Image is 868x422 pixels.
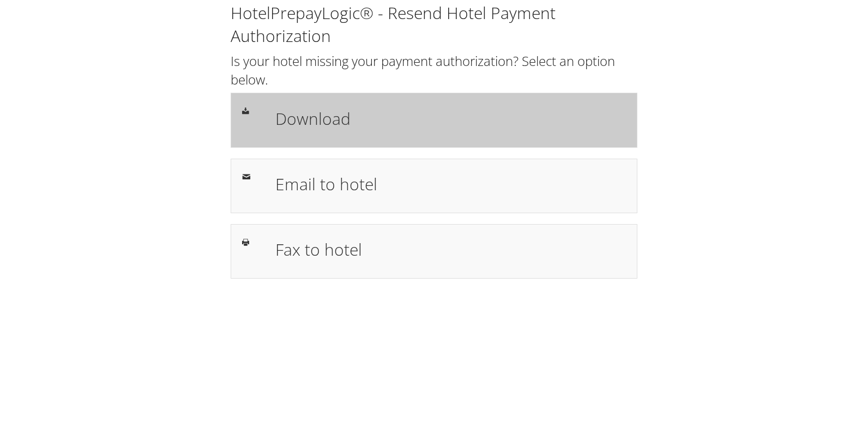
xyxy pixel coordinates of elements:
[231,93,637,147] a: Download
[231,52,637,88] h2: Is your hotel missing your payment authorization? Select an option below.
[231,159,637,213] a: Email to hotel
[231,224,637,279] a: Fax to hotel
[275,106,626,131] h1: Download
[275,172,626,196] h1: Email to hotel
[275,237,626,262] h1: Fax to hotel
[231,2,637,47] h1: HotelPrepayLogic® - Resend Hotel Payment Authorization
